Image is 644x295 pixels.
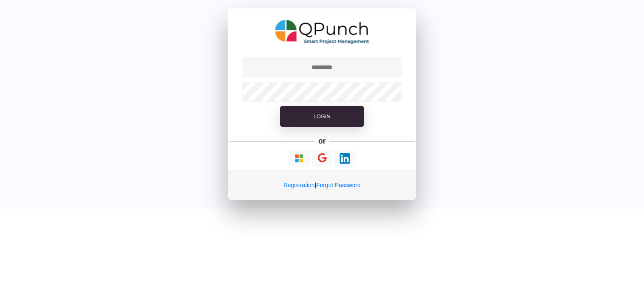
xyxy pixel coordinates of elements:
div: | [228,170,416,200]
button: Login [280,106,364,127]
a: Forgot Password [316,182,361,188]
h5: or [317,135,327,147]
img: Loading... [340,153,350,164]
span: Login [314,113,330,120]
img: Loading... [294,153,304,164]
img: QPunch [275,17,369,47]
button: Continue With LinkedIn [334,150,356,167]
button: Continue With Microsoft Azure [288,150,310,167]
button: Continue With Google [312,150,332,167]
a: Registration [283,182,315,188]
